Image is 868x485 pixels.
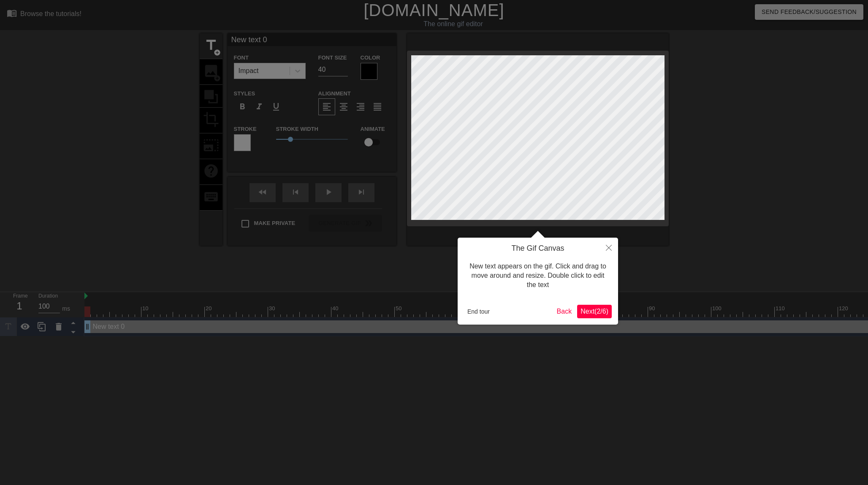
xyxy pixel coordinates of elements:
button: End tour [464,305,493,318]
button: Close [599,238,618,257]
h4: The Gif Canvas [464,244,612,253]
button: Next [577,305,612,318]
span: Next ( 2 / 6 ) [580,308,608,315]
div: New text appears on the gif. Click and drag to move around and resize. Double click to edit the text [464,253,612,298]
button: Back [553,305,575,318]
